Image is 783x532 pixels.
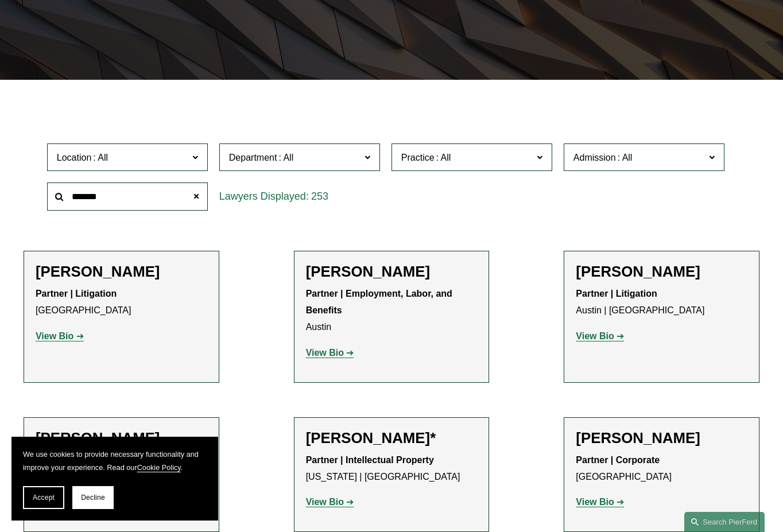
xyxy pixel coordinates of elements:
strong: Partner | Litigation [576,289,657,298]
p: [GEOGRAPHIC_DATA] [36,286,207,319]
span: Department [229,153,277,162]
p: Austin [306,286,478,335]
span: Decline [81,494,105,502]
strong: Partner | Corporate [576,455,660,465]
span: Accept [33,494,55,502]
a: View Bio [576,331,624,341]
h2: [PERSON_NAME] [576,263,747,281]
section: Cookie banner [11,437,218,521]
p: [GEOGRAPHIC_DATA] [576,452,747,486]
span: 253 [311,191,328,202]
strong: Partner | Litigation [36,289,117,298]
strong: View Bio [36,331,73,341]
strong: Partner | Employment, Labor, and Benefits [306,289,455,315]
span: Practice [401,153,435,162]
a: Cookie Policy [137,463,181,472]
a: View Bio [576,497,624,507]
span: Admission [573,153,616,162]
a: View Bio [36,331,84,341]
p: [US_STATE] | [GEOGRAPHIC_DATA] [306,452,478,486]
strong: View Bio [576,331,614,341]
h2: [PERSON_NAME] [576,429,747,447]
a: Search this site [684,512,765,532]
p: We use cookies to provide necessary functionality and improve your experience. Read our . [23,448,207,475]
button: Accept [23,486,64,509]
strong: View Bio [306,348,344,358]
h2: [PERSON_NAME] [36,429,207,447]
h2: [PERSON_NAME] [306,263,478,281]
a: View Bio [306,348,354,358]
a: View Bio [306,497,354,507]
strong: View Bio [306,497,344,507]
strong: Partner | Intellectual Property [306,455,434,465]
p: Austin | [GEOGRAPHIC_DATA] [576,286,747,319]
span: Location [57,153,92,162]
strong: View Bio [576,497,614,507]
h2: [PERSON_NAME]* [306,429,478,447]
h2: [PERSON_NAME] [36,263,207,281]
button: Decline [72,486,114,509]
